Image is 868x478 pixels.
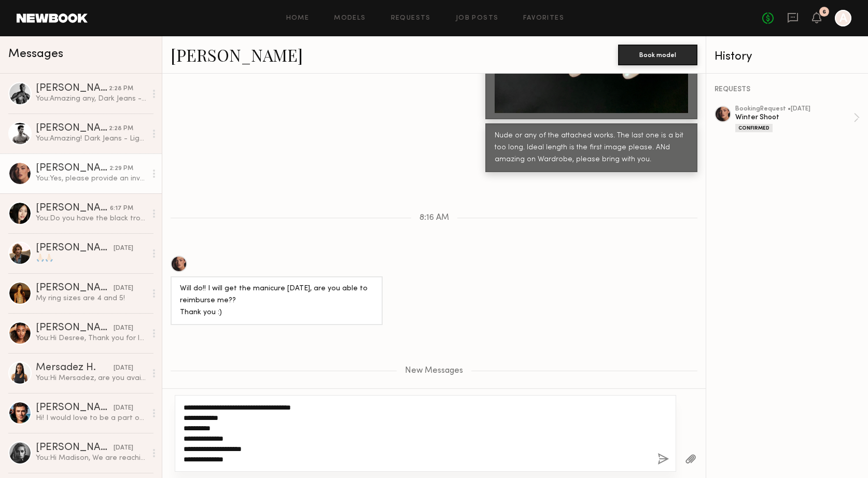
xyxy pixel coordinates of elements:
[36,163,109,174] div: [PERSON_NAME]
[36,333,146,343] div: You: Hi Desree, Thank you for letting me know. THat is our date. We will keep you in mind for ano...
[36,203,110,214] div: [PERSON_NAME]
[523,15,564,22] a: Favorites
[171,44,303,66] a: [PERSON_NAME]
[114,244,133,254] div: [DATE]
[618,45,697,65] button: Book model
[618,50,697,59] a: Book model
[715,51,860,63] div: History
[822,9,826,15] div: 6
[109,164,133,174] div: 2:29 PM
[110,204,133,214] div: 6:17 PM
[36,293,146,303] div: My ring sizes are 4 and 5!
[36,174,146,184] div: You: Yes, please provide an invoice copy. Max on Mani is between $75-$100
[36,254,146,263] div: 🙏🏻🙏🏻
[36,413,146,423] div: Hi! I would love to be a part of this shoot, thank you so much for considering me :) only thing i...
[36,83,109,94] div: [PERSON_NAME]
[419,214,449,222] span: 8:16 AM
[36,323,114,333] div: [PERSON_NAME]
[405,367,463,375] span: New Messages
[835,10,851,26] a: A
[715,86,860,93] div: REQUESTS
[109,124,133,134] div: 2:28 PM
[36,134,146,144] div: You: Amazing! Dark Jeans - Light Jeans - Trousers - Loafers (men)
[114,443,133,453] div: [DATE]
[109,84,133,94] div: 2:28 PM
[36,403,114,413] div: [PERSON_NAME]
[286,15,310,22] a: Home
[36,283,114,293] div: [PERSON_NAME]
[180,283,373,319] div: Will do!! I will get the manicure [DATE], are you able to reimburse me?? Thank you :)
[36,453,146,463] div: You: Hi Madison, We are reaching out from TACORI, a luxury jewelry brand, to inquire about your a...
[8,48,63,60] span: Messages
[735,124,773,132] div: Confirmed
[36,94,146,104] div: You: Amazing any, Dark Jeans - Light Jeans - Trousers - Loafers (men)
[735,106,853,113] div: booking Request • [DATE]
[36,214,146,223] div: You: Do you have the black trousers, leather pants or suede pants and heels, or boots you can bri...
[36,123,109,134] div: [PERSON_NAME]
[735,106,860,132] a: bookingRequest •[DATE]Winter ShootConfirmed
[735,113,853,122] div: Winter Shoot
[114,363,133,373] div: [DATE]
[36,443,114,453] div: [PERSON_NAME]
[114,403,133,413] div: [DATE]
[114,284,133,293] div: [DATE]
[391,15,431,22] a: Requests
[334,15,366,22] a: Models
[36,373,146,383] div: You: Hi Mersadez, are you available for a lifestyle shoot with TACORI on [DATE]. 9am-4pm in [GEOG...
[495,130,688,166] div: Nude or any of the attached works. The last one is a bit too long. Ideal length is the first imag...
[36,363,114,373] div: Mersadez H.
[114,324,133,333] div: [DATE]
[456,15,499,22] a: Job Posts
[36,243,114,254] div: [PERSON_NAME]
